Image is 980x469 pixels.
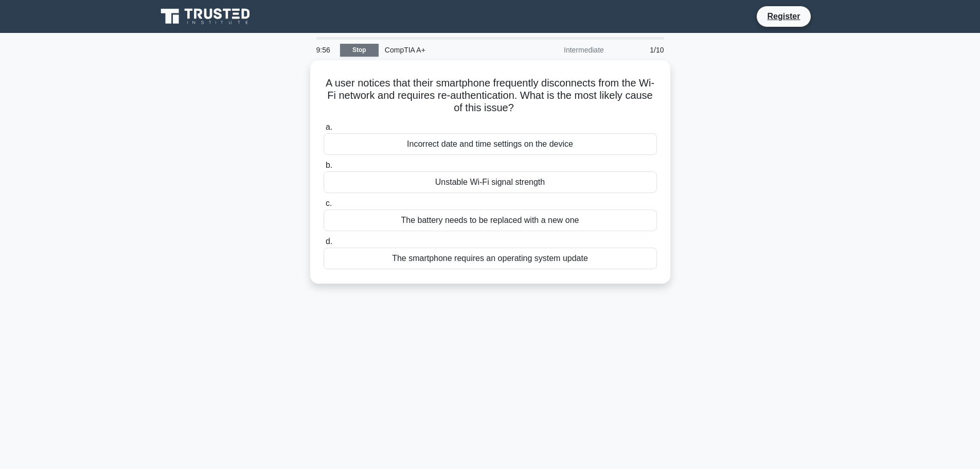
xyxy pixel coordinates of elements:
h5: A user notices that their smartphone frequently disconnects from the Wi-Fi network and requires r... [323,77,658,115]
span: c. [326,199,332,207]
div: Incorrect date and time settings on the device [324,133,657,155]
span: a. [326,123,332,131]
span: b. [326,161,332,169]
span: d. [326,237,332,246]
a: Stop [340,44,379,57]
div: Unstable Wi-Fi signal strength [324,171,657,193]
div: The smartphone requires an operating system update [324,248,657,269]
a: Register [761,10,806,23]
div: 1/10 [610,40,670,60]
div: 9:56 [310,40,340,60]
div: The battery needs to be replaced with a new one [324,210,657,231]
div: CompTIA A+ [379,40,520,60]
div: Intermediate [520,40,610,60]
